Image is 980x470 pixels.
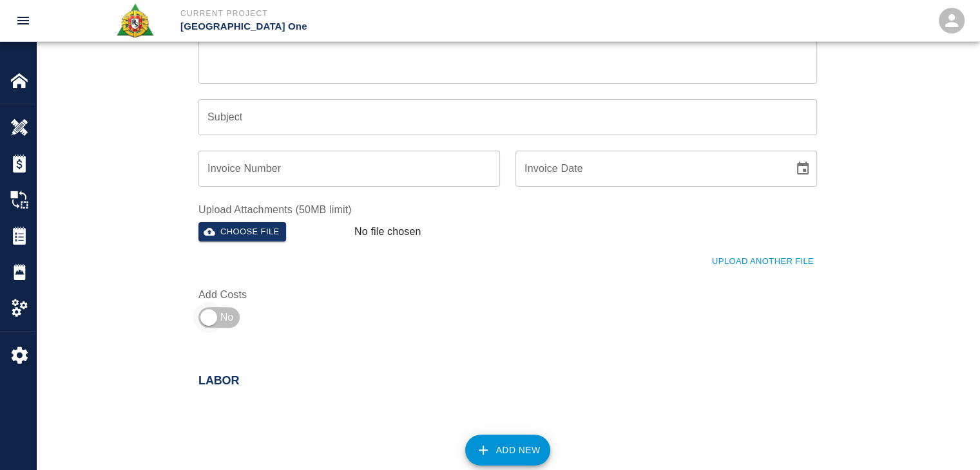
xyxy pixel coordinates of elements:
[198,374,817,388] h2: Labor
[916,408,980,470] iframe: Chat Widget
[515,151,785,187] input: mm/dd/yyyy
[709,252,817,272] button: Upload Another File
[180,8,560,19] p: Current Project
[354,224,421,240] p: No file chosen
[465,435,551,465] button: Add New
[115,3,155,39] img: Roger & Sons Concrete
[790,156,816,182] button: Choose date
[198,202,817,217] label: Upload Attachments (50MB limit)
[180,19,560,34] p: [GEOGRAPHIC_DATA] One
[8,5,39,36] button: open drawer
[198,287,341,302] label: Add Costs
[198,222,286,242] button: Choose file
